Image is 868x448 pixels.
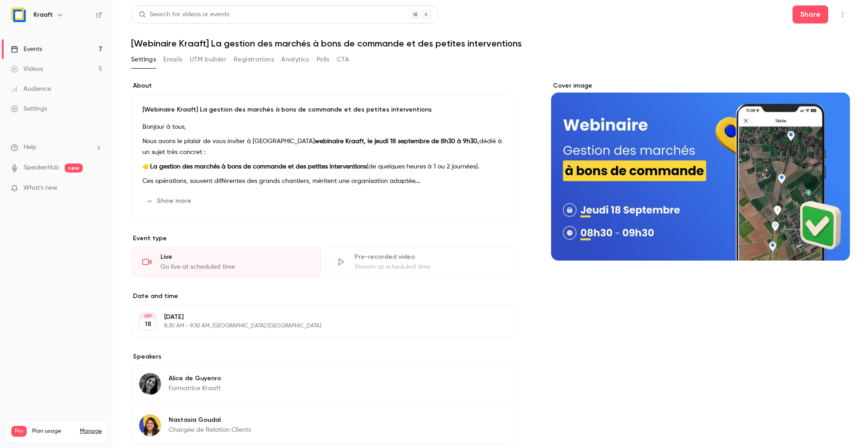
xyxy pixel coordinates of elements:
button: Settings [131,52,156,67]
button: Registrations [234,52,274,67]
p: 👉 (de quelques heures à 1 ou 2 journées). [142,161,504,172]
p: 18 [145,320,151,329]
div: Settings [11,104,47,113]
p: Event type [131,234,515,243]
a: SpeakerHub [24,163,59,173]
span: new [65,163,83,173]
button: Show more [142,194,197,208]
button: Share [793,5,828,23]
p: 8:30 AM - 9:30 AM, [GEOGRAPHIC_DATA]/[GEOGRAPHIC_DATA] [164,322,467,330]
button: Polls [316,52,330,67]
p: [DATE] [164,313,467,322]
div: Alice de GuyenroAlice de GuyenroFormatrice Kraaft [131,365,515,403]
span: Help [24,143,37,152]
button: UTM builder [190,52,226,67]
span: What's new [24,183,57,193]
label: Speakers [131,352,515,361]
div: Videos [11,65,43,74]
span: Plan usage [32,428,75,435]
div: Audience [11,84,51,93]
div: Live [160,252,310,261]
img: Kraaft [11,8,26,22]
iframe: Noticeable Trigger [91,184,102,192]
label: Date and time [131,292,515,301]
button: Analytics [281,52,309,67]
h1: [Webinaire Kraaft] La gestion des marchés à bons de commande et des petites interventions [131,38,850,49]
div: Stream at scheduled time [354,262,504,271]
p: [Webinaire Kraaft] La gestion des marchés à bons de commande et des petites interventions [142,105,504,114]
button: CTA [337,52,349,67]
button: Emails [163,52,182,67]
strong: webinaire Kraaft, le jeudi 18 septembre de 8h30 à 9h30, [315,138,479,145]
img: Alice de Guyenro [139,373,161,395]
label: About [131,81,515,90]
p: Nous avons le plaisir de vous inviter à [GEOGRAPHIC_DATA] dédié à un sujet très concret : [142,136,504,158]
span: Pro [11,426,27,437]
div: Pre-recorded video [354,252,504,261]
div: Nastasia GoudalNastasia GoudalChargée de Relation Clients [131,406,515,444]
p: Bonjour à tous, [142,121,504,132]
section: Cover image [551,81,850,261]
p: Alice de Guyenro [169,374,221,383]
li: help-dropdown-opener [11,143,102,152]
img: Nastasia Goudal [139,415,161,436]
div: SEP [140,313,156,319]
a: Manage [80,428,102,435]
div: Search for videos or events [139,10,229,19]
div: Pre-recorded videoStream at scheduled time [325,247,515,277]
strong: La gestion des marchés à bons de commande et des petites interventions [150,163,367,170]
div: Go live at scheduled time [160,262,310,271]
div: Events [11,45,42,54]
p: Nastasia Goudal [169,415,251,425]
h6: Kraaft [33,10,53,19]
div: LiveGo live at scheduled time [131,247,321,277]
p: Chargée de Relation Clients [169,425,251,434]
p: Ces opérations, souvent différentes des grands chantiers, méritent une organisation adaptée. [142,176,504,187]
label: Cover image [551,81,850,90]
p: Formatrice Kraaft [169,384,221,393]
